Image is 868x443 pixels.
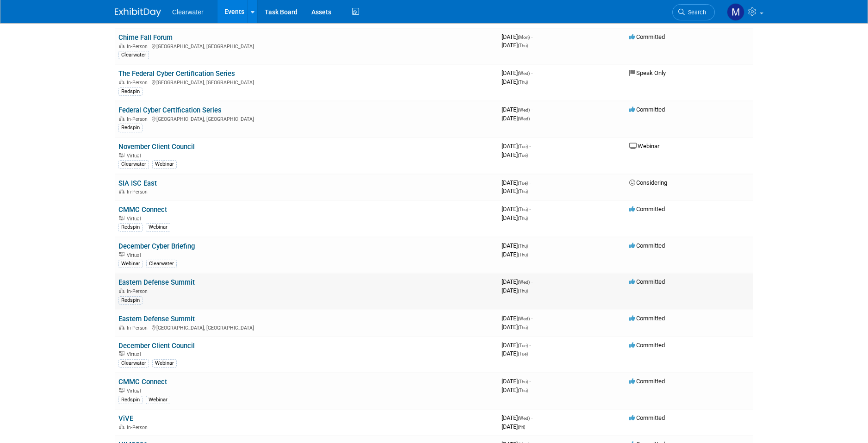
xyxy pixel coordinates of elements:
[118,78,494,86] div: [GEOGRAPHIC_DATA], [GEOGRAPHIC_DATA]
[629,242,665,249] span: Committed
[118,342,195,350] a: December Client Council
[529,342,531,349] span: -
[502,69,533,76] span: [DATE]
[629,106,665,113] span: Committed
[502,278,533,285] span: [DATE]
[172,8,204,16] span: Clearwater
[502,324,528,331] span: [DATE]
[529,206,531,212] span: -
[502,387,528,393] span: [DATE]
[518,424,525,430] span: (Fri)
[629,206,665,212] span: Committed
[118,124,143,132] div: Redspin
[118,260,143,268] div: Webinar
[127,116,150,122] span: In-Person
[502,414,533,421] span: [DATE]
[118,378,167,386] a: CMMC Connect
[529,242,531,249] span: -
[118,160,149,168] div: Clearwater
[502,143,531,150] span: [DATE]
[502,242,531,249] span: [DATE]
[518,144,528,149] span: (Tue)
[118,242,195,250] a: December Cyber Briefing
[531,106,533,113] span: -
[529,143,531,150] span: -
[629,315,665,322] span: Committed
[502,423,525,430] span: [DATE]
[119,44,124,48] img: In-Person Event
[518,153,528,158] span: (Tue)
[127,216,143,222] span: Virtual
[502,78,528,85] span: [DATE]
[518,351,528,356] span: (Tue)
[502,315,533,322] span: [DATE]
[629,179,667,186] span: Considering
[518,288,528,293] span: (Thu)
[119,388,124,393] img: Virtual Event
[127,189,150,195] span: In-Person
[531,315,533,322] span: -
[531,414,533,421] span: -
[502,350,528,357] span: [DATE]
[629,378,665,385] span: Committed
[127,388,143,394] span: Virtual
[119,351,124,356] img: Virtual Event
[146,260,177,268] div: Clearwater
[502,342,531,349] span: [DATE]
[629,33,665,40] span: Committed
[518,280,530,285] span: (Wed)
[127,351,143,357] span: Virtual
[118,315,195,323] a: Eastern Defense Summit
[119,216,124,220] img: Virtual Event
[672,4,715,20] a: Search
[518,216,528,221] span: (Thu)
[127,424,150,431] span: In-Person
[518,379,528,384] span: (Thu)
[518,116,530,121] span: (Wed)
[119,80,124,84] img: In-Person Event
[518,243,528,249] span: (Thu)
[518,416,530,421] span: (Wed)
[118,106,222,114] a: Federal Cyber Certification Series
[127,80,150,86] span: In-Person
[146,396,170,404] div: Webinar
[127,252,143,258] span: Virtual
[127,44,150,50] span: In-Person
[531,69,533,76] span: -
[118,324,494,331] div: [GEOGRAPHIC_DATA], [GEOGRAPHIC_DATA]
[518,316,530,321] span: (Wed)
[518,43,528,48] span: (Thu)
[127,153,143,159] span: Virtual
[119,189,124,193] img: In-Person Event
[118,87,143,96] div: Redspin
[518,207,528,212] span: (Thu)
[119,288,124,293] img: In-Person Event
[127,325,150,331] span: In-Person
[118,179,157,187] a: SIA ISC East
[502,187,528,194] span: [DATE]
[118,206,167,214] a: CMMC Connect
[518,181,528,186] span: (Tue)
[118,414,133,423] a: ViVE
[502,206,531,212] span: [DATE]
[502,106,533,113] span: [DATE]
[502,251,528,258] span: [DATE]
[502,42,528,49] span: [DATE]
[502,287,528,294] span: [DATE]
[531,278,533,285] span: -
[518,388,528,393] span: (Thu)
[502,179,531,186] span: [DATE]
[118,51,149,59] div: Clearwater
[119,116,124,121] img: In-Person Event
[685,9,706,16] span: Search
[629,278,665,285] span: Committed
[118,296,143,305] div: Redspin
[502,151,528,158] span: [DATE]
[118,115,494,122] div: [GEOGRAPHIC_DATA], [GEOGRAPHIC_DATA]
[127,288,150,294] span: In-Person
[152,359,177,368] div: Webinar
[119,424,124,429] img: In-Person Event
[118,33,173,42] a: Chime Fall Forum
[119,252,124,257] img: Virtual Event
[119,325,124,330] img: In-Person Event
